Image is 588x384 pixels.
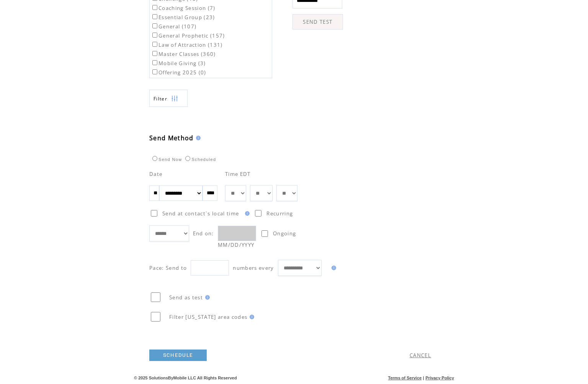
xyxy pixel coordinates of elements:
input: General (107) [152,23,157,28]
span: Date [149,171,162,177]
img: help.gif [243,211,250,216]
input: Coaching Session (7) [152,5,157,10]
label: General Prophetic (157) [151,32,225,39]
span: MM/DD/YYYY [218,241,254,248]
a: SEND TEST [292,14,343,30]
span: Time EDT [225,171,251,177]
label: Send Now [150,157,182,162]
img: help.gif [329,266,336,270]
label: Offering 2025 (0) [151,69,206,76]
span: Send Method [149,134,194,142]
label: General (107) [151,23,196,30]
span: Filter [US_STATE] area codes [169,313,247,320]
img: help.gif [247,315,254,319]
label: Coaching Session (7) [151,5,216,11]
input: Mobile Giving (3) [152,60,157,65]
input: Master Classes (360) [152,51,157,56]
a: Privacy Policy [425,376,454,380]
input: Offering 2025 (0) [152,69,157,74]
label: Law of Attraction (131) [151,41,223,48]
span: © 2025 SolutionsByMobile LLC All Rights Reserved [134,376,237,380]
a: Terms of Service [388,376,422,380]
span: End on: [193,230,214,237]
input: Essential Group (23) [152,14,157,19]
img: help.gif [194,136,201,140]
label: Master Classes (360) [151,51,216,57]
input: General Prophetic (157) [152,33,157,38]
span: Send as test [169,294,203,301]
input: Law of Attraction (131) [152,42,157,47]
span: | [423,376,424,380]
label: Mobile Giving (3) [151,60,206,67]
a: SCHEDULE [149,350,207,361]
label: Essential Group (23) [151,14,215,21]
span: Recurring [266,210,293,217]
span: numbers every [233,264,274,271]
label: Scheduled [183,157,216,162]
span: Show filters [154,95,167,102]
img: filters.png [171,90,178,107]
span: Send at contact`s local time [162,210,239,217]
a: Filter [149,90,188,107]
span: Pace: Send to [149,264,187,271]
a: CANCEL [410,352,431,359]
span: Ongoing [273,230,296,237]
img: help.gif [203,295,210,300]
input: Send Now [152,156,157,161]
input: Scheduled [185,156,190,161]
